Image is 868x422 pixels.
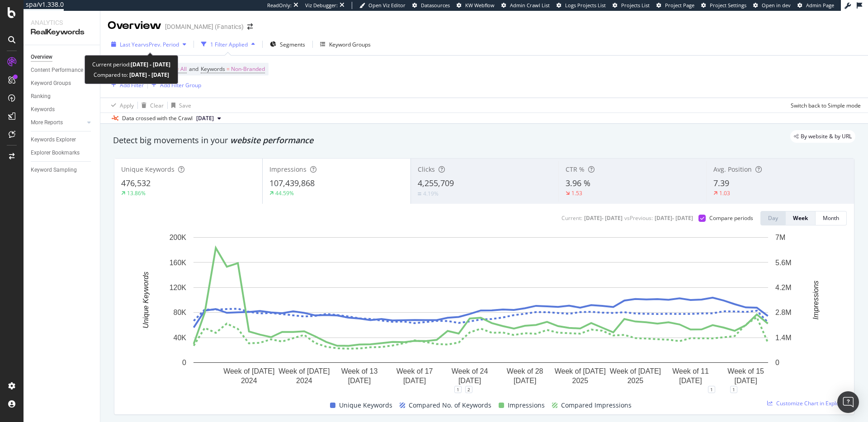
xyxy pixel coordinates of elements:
div: A chart. [122,233,840,389]
div: RealKeywords [31,27,93,38]
text: [DATE] [514,377,536,384]
span: By website & by URL [801,134,852,139]
div: Week [793,214,808,222]
div: Keywords Explorer [31,135,76,145]
span: Admin Crawl List [510,2,550,9]
div: Apply [120,102,134,109]
button: Day [760,211,786,225]
text: 4.2M [775,284,792,291]
text: 2024 [296,377,312,384]
a: Open Viz Editor [359,2,406,9]
text: 7M [775,234,785,241]
text: [DATE] [348,377,371,384]
span: Open in dev [762,2,791,9]
text: 40K [174,334,187,342]
div: 1 [730,386,737,393]
button: Save [168,98,191,113]
text: 120K [170,284,187,291]
text: 2024 [241,377,257,384]
text: Impressions [812,281,820,319]
div: 1 Filter Applied [210,41,248,48]
button: 1 Filter Applied [198,37,259,52]
div: Keywords [31,105,55,114]
span: Logs Projects List [565,2,606,9]
div: 4.19% [423,190,439,197]
span: Unique Keywords [339,400,392,411]
span: Project Settings [710,2,746,9]
div: 1.53 [571,189,582,197]
span: Compared No. of Keywords [409,400,491,411]
text: 200K [170,234,187,241]
span: 7.39 [713,178,729,188]
text: [DATE] [679,377,702,384]
button: Segments [266,37,309,52]
div: Overview [108,18,161,33]
text: [DATE] [458,377,481,384]
span: Projects List [621,2,650,9]
div: Compared to: [94,70,169,80]
text: 2025 [572,377,589,384]
a: Explorer Bookmarks [31,148,94,158]
div: Current: [561,214,582,222]
a: Customize Chart in Explorer [767,399,847,407]
span: Project Page [665,2,694,9]
div: Clear [150,102,164,109]
span: vs Prev. Period [143,41,179,48]
div: Open Intercom Messenger [837,391,859,413]
div: Viz Debugger: [305,2,338,9]
text: 1.4M [775,334,792,342]
a: Admin Crawl List [501,2,550,9]
div: Current period: [92,59,170,70]
button: Clear [138,98,164,113]
button: Add Filter Group [148,80,201,90]
div: 1 [454,386,462,393]
span: 3.96 % [566,178,590,188]
button: [DATE] [193,113,225,124]
span: Impressions [269,165,307,173]
span: 107,439,868 [269,178,315,188]
span: 476,532 [121,178,151,188]
span: Datasources [421,2,450,9]
span: Keywords [201,65,225,73]
span: = [226,65,230,73]
div: Explorer Bookmarks [31,148,80,158]
button: Last YearvsPrev. Period [108,37,190,52]
div: [DATE] - [DATE] [655,214,693,222]
text: 80K [174,309,187,316]
text: Week of 24 [452,367,488,375]
text: [DATE] [403,377,426,384]
a: Open in dev [753,2,791,9]
text: Week of [DATE] [610,367,661,375]
span: KW Webflow [465,2,495,9]
div: 1.03 [719,189,730,197]
div: 2 [465,386,472,393]
text: Week of 28 [507,367,543,375]
text: Week of [DATE] [278,367,330,375]
div: Analytics [31,18,93,27]
span: 2025 Sep. 28th [196,114,214,122]
span: Clicks [418,165,435,173]
div: Compare periods [709,214,753,222]
span: All [180,63,187,75]
text: Week of [DATE] [223,367,274,375]
a: KW Webflow [457,2,495,9]
div: ReadOnly: [267,2,292,9]
text: [DATE] [734,377,757,384]
div: Keyword Sampling [31,165,77,175]
span: Customize Chart in Explorer [776,399,847,407]
a: More Reports [31,118,85,127]
text: Unique Keywords [142,272,150,328]
div: Switch back to Simple mode [791,102,861,109]
text: Week of 11 [672,367,709,375]
a: Project Settings [701,2,746,9]
a: Datasources [412,2,450,9]
div: Add Filter Group [160,81,201,89]
div: legacy label [790,130,855,143]
span: Last Year [120,41,143,48]
button: Switch back to Simple mode [787,98,861,113]
div: Day [768,214,778,222]
a: Logs Projects List [557,2,606,9]
a: Keywords [31,105,94,114]
div: Add Filter [120,81,144,89]
a: Keyword Sampling [31,165,94,175]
